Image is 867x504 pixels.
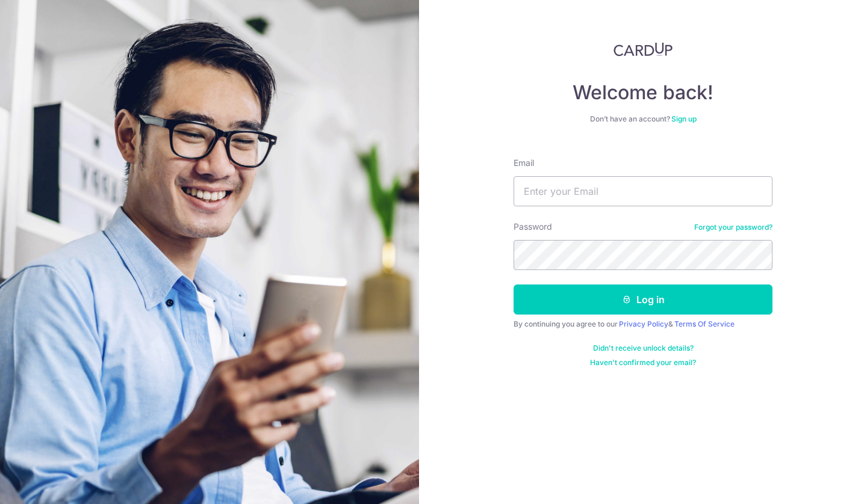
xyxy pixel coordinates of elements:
button: Log in [514,284,772,315]
img: CardUp Logo [614,42,673,57]
a: Didn't receive unlock details? [593,343,694,353]
div: By continuing you agree to our & [514,319,772,329]
div: Don’t have an account? [514,114,772,124]
h4: Welcome back! [514,81,772,105]
input: Enter your Email [514,176,772,206]
label: Email [514,157,534,169]
label: Password [514,221,552,233]
a: Forgot your password? [694,223,772,232]
a: Sign up [671,114,697,123]
a: Privacy Policy [619,319,668,328]
a: Terms Of Service [674,319,735,328]
a: Haven't confirmed your email? [590,358,696,367]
